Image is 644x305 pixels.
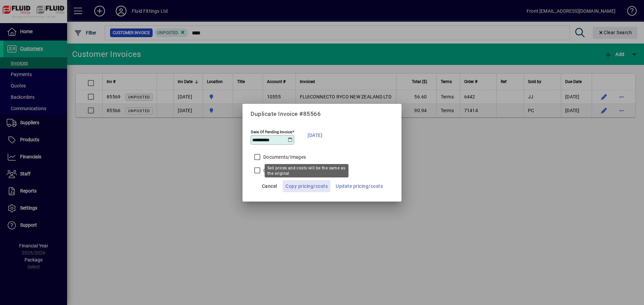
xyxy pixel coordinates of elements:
[265,164,348,177] div: Sell prices and costs will be the same as the original
[262,154,306,160] label: Documents/Images
[251,129,292,134] mat-label: Date Of Pending Invoice
[285,182,328,190] span: Copy pricing/costs
[262,182,277,190] span: Cancel
[304,127,326,144] button: [DATE]
[336,182,383,190] span: Update pricing/costs
[283,180,330,192] button: Copy pricing/costs
[251,110,393,118] h5: Duplicate Invoice #85566
[308,131,322,139] span: [DATE]
[259,180,280,192] button: Cancel
[333,180,385,192] button: Update pricing/costs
